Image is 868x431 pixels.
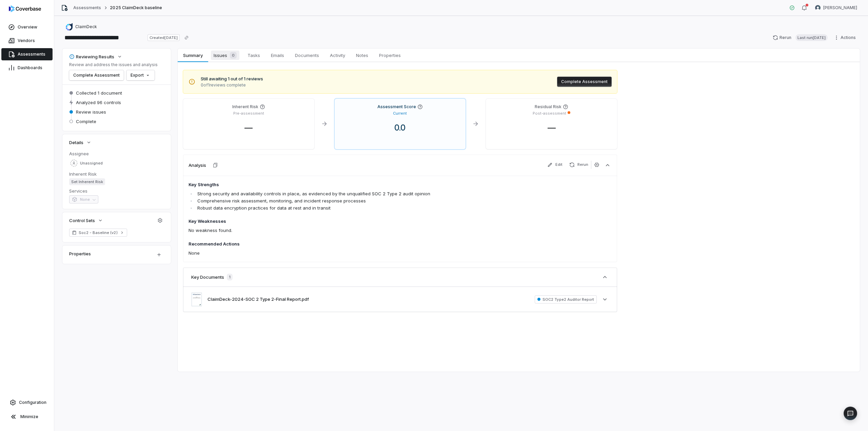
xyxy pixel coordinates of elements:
button: Export [126,70,155,80]
span: Created [DATE] [147,34,179,41]
a: Configuration [3,396,51,409]
span: Review issues [76,109,106,115]
a: Overview [1,21,53,33]
span: Dashboards [18,65,42,71]
span: 0 of 1 reviews complete [201,82,263,88]
span: Vendors [18,38,35,43]
h4: Recommended Actions [189,241,527,248]
img: Shaun Angley avatar [815,5,821,11]
span: Issues [211,51,239,60]
button: Complete Assessment [557,77,612,87]
li: Robust data encryption practices for data at rest and in transit [196,204,527,212]
span: 1 [227,274,233,280]
span: — [239,123,258,133]
button: Details [67,136,94,149]
span: Emails [268,51,287,60]
li: Comprehensive risk assessment, monitoring, and incident response processes [196,197,527,204]
span: 0 [230,52,237,59]
a: Dashboards [1,62,53,74]
button: ClaimDeck-2024-SOC 2 Type 2-Final Report.pdf [208,296,309,303]
span: Notes [353,51,371,60]
span: Properties [376,51,403,60]
dt: Inherent Risk [69,171,164,177]
span: Details [69,139,83,145]
button: https://claim-deck.com/ClaimDeck [64,21,99,33]
span: 2025 ClaimDeck baseline [110,5,162,11]
a: Soc2 - Baseline (v2) [69,229,127,237]
span: Complete [76,118,96,124]
span: Control Sets [69,217,95,223]
span: Last run [DATE] [795,34,828,41]
img: c0e4cc466c7f49cabbe80815acb8a327.jpg [191,292,202,306]
span: Unassigned [80,161,103,166]
h4: Key Weaknesses [189,218,527,225]
p: Post-assessment [533,111,566,116]
button: Actions [832,33,860,43]
span: Soc2 - Baseline (v2) [79,230,118,235]
button: Copy link [180,32,193,44]
div: Reviewing Results [69,54,114,60]
h3: Key Documents [191,274,224,280]
p: Pre-assessment [233,111,264,116]
span: Analyzed 96 controls [76,99,121,105]
h4: Key Strengths [189,181,527,188]
span: Overview [18,24,37,30]
span: Documents [292,51,322,60]
span: Assessments [18,52,45,57]
span: SOC2 Type2 Auditor Report [535,295,597,303]
dt: Assignee [69,151,164,157]
span: Activity [327,51,348,60]
span: — [542,123,561,133]
span: Set Inherent Risk [69,178,105,185]
span: 0.0 [389,123,411,133]
a: Assessments [1,48,53,60]
p: No weakness found. [189,227,527,234]
img: logo-D7KZi-bG.svg [9,5,41,12]
button: RerunLast run[DATE] [769,33,832,43]
dt: Services [69,188,164,194]
button: Minimize [3,410,51,424]
span: Still awaiting 1 out of 1 reviews [201,76,263,82]
span: ClaimDeck [75,24,97,30]
button: Edit [545,161,565,169]
button: Complete Assessment [69,70,124,80]
span: Summary [180,51,205,60]
button: Rerun [567,161,591,169]
a: Assessments [73,5,101,11]
span: [PERSON_NAME] [823,5,857,11]
h4: Residual Risk [535,104,561,110]
button: Control Sets [67,214,105,227]
p: Review and address the issues and analysis [69,62,158,67]
span: Collected 1 document [76,90,122,96]
p: None [189,250,527,257]
h4: Assessment Score [377,104,416,110]
button: Reviewing Results [67,51,124,63]
span: Configuration [19,400,46,405]
span: Tasks [245,51,263,60]
button: Shaun Angley avatar[PERSON_NAME] [811,3,861,13]
span: Minimize [20,414,38,419]
p: Current [393,111,407,116]
h4: Inherent Risk [232,104,258,110]
li: Strong security and availability controls in place, as evidenced by the unqualified SOC 2 Type 2 ... [196,190,527,197]
a: Vendors [1,35,53,47]
h3: Analysis [189,162,206,168]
